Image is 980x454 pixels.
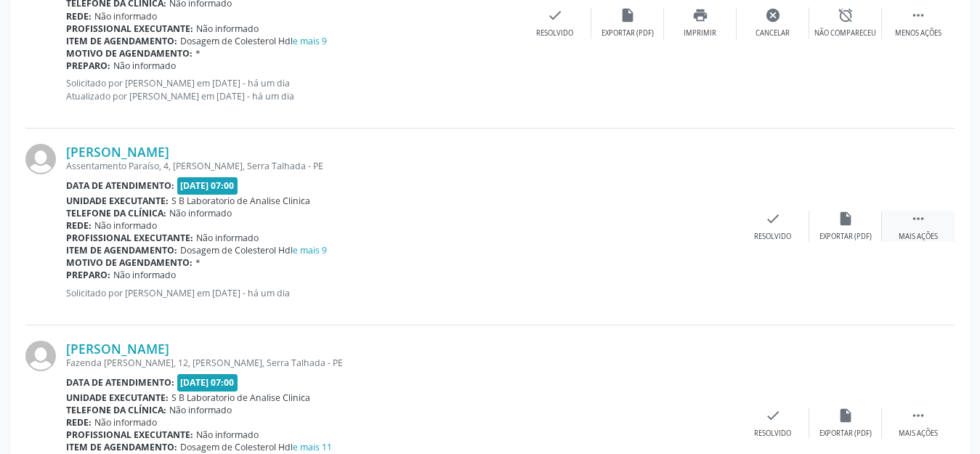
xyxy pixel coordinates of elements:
[66,232,193,244] b: Profissional executante:
[169,207,232,219] span: Não informado
[910,7,926,23] i: 
[66,392,169,404] b: Unidade executante:
[293,244,327,256] a: e mais 9
[25,341,56,371] img: img
[196,232,259,244] span: Não informado
[754,429,791,439] div: Resolvido
[66,160,737,172] div: Assentamento Paraíso, 4, [PERSON_NAME], Serra Talhada - PE
[620,7,636,23] i: insert_drive_file
[910,211,926,227] i: 
[814,28,876,38] div: Não compareceu
[293,441,332,453] a: e mais 11
[293,35,327,47] a: e mais 9
[66,179,174,192] b: Data de atendimento:
[66,244,177,256] b: Item de agendamento:
[547,7,563,23] i: check
[66,47,193,60] b: Motivo de agendamento:
[66,404,166,416] b: Telefone da clínica:
[180,244,327,256] span: Dosagem de Colesterol Hdl
[196,429,259,441] span: Não informado
[177,374,238,391] span: [DATE] 07:00
[66,269,110,281] b: Preparo:
[66,144,169,160] a: [PERSON_NAME]
[66,429,193,441] b: Profissional executante:
[899,232,938,242] div: Mais ações
[838,7,854,23] i: alarm_off
[94,10,157,23] span: Não informado
[66,287,737,299] p: Solicitado por [PERSON_NAME] em [DATE] - há um dia
[94,219,157,232] span: Não informado
[66,357,737,369] div: Fazenda [PERSON_NAME], 12, [PERSON_NAME], Serra Talhada - PE
[25,144,56,174] img: img
[684,28,716,38] div: Imprimir
[910,408,926,423] i: 
[177,177,238,194] span: [DATE] 07:00
[66,341,169,357] a: [PERSON_NAME]
[169,404,232,416] span: Não informado
[756,28,790,38] div: Cancelar
[692,7,708,23] i: print
[66,35,177,47] b: Item de agendamento:
[171,392,310,404] span: S B Laboratorio de Analise Clinica
[765,7,781,23] i: cancel
[66,77,519,102] p: Solicitado por [PERSON_NAME] em [DATE] - há um dia Atualizado por [PERSON_NAME] em [DATE] - há um...
[66,10,92,23] b: Rede:
[899,429,938,439] div: Mais ações
[94,416,157,429] span: Não informado
[819,232,872,242] div: Exportar (PDF)
[66,256,193,269] b: Motivo de agendamento:
[66,23,193,35] b: Profissional executante:
[765,211,781,227] i: check
[754,232,791,242] div: Resolvido
[113,60,176,72] span: Não informado
[765,408,781,423] i: check
[66,219,92,232] b: Rede:
[180,441,332,453] span: Dosagem de Colesterol Hdl
[171,195,310,207] span: S B Laboratorio de Analise Clinica
[838,211,854,227] i: insert_drive_file
[66,195,169,207] b: Unidade executante:
[602,28,654,38] div: Exportar (PDF)
[66,376,174,389] b: Data de atendimento:
[819,429,872,439] div: Exportar (PDF)
[66,207,166,219] b: Telefone da clínica:
[838,408,854,423] i: insert_drive_file
[536,28,573,38] div: Resolvido
[895,28,941,38] div: Menos ações
[196,23,259,35] span: Não informado
[66,441,177,453] b: Item de agendamento:
[66,60,110,72] b: Preparo:
[66,416,92,429] b: Rede:
[180,35,327,47] span: Dosagem de Colesterol Hdl
[113,269,176,281] span: Não informado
